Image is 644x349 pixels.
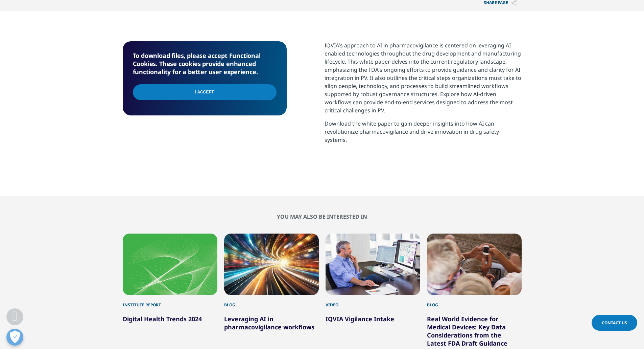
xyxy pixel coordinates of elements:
a: Real World Evidence for Medical Devices: Key Data Considerations from the Latest FDA Draft Guidance [427,315,507,347]
div: 3 / 6 [326,234,420,347]
a: Leveraging AI in pharmacovigilance workflows [224,315,314,331]
p: Download the white paper to gain deeper insights into how AI can revolutionize pharmacovigilance ... [325,119,522,149]
a: IQVIA Vigilance Intake [326,315,394,323]
a: Digital Health Trends 2024 [123,315,202,323]
div: Blog [427,295,522,308]
span: Contact Us [602,320,627,326]
h2: You may also be interested in [123,213,522,220]
a: Contact Us [592,315,637,331]
div: Video [326,295,420,308]
h5: To download files, please accept Functional Cookies. These cookies provide enhanced functionality... [133,51,277,76]
div: 2 / 6 [224,234,319,347]
div: Institute Report [123,295,217,308]
div: Blog [224,295,319,308]
div: 1 / 6 [123,234,217,347]
button: Open Preferences [6,329,23,346]
p: IQVIA's approach to AI in pharmacovigilance is centered on leveraging AI-enabled technologies thr... [325,41,522,119]
input: I Accept [133,84,277,100]
div: 4 / 6 [427,234,522,347]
